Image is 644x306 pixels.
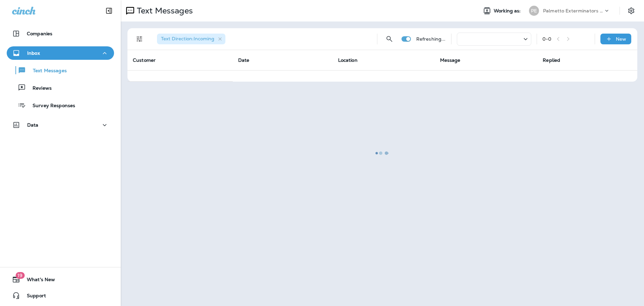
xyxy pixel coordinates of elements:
[616,36,626,42] p: New
[7,81,114,95] button: Reviews
[20,293,46,301] span: Support
[26,68,67,74] p: Text Messages
[100,4,118,17] button: Collapse Sidebar
[7,289,114,302] button: Support
[7,273,114,286] button: 19What's New
[7,118,114,132] button: Data
[15,272,24,279] span: 19
[7,27,114,40] button: Companies
[7,46,114,60] button: Inbox
[26,85,52,92] p: Reviews
[27,31,52,36] p: Companies
[27,50,40,56] p: Inbox
[7,63,114,77] button: Text Messages
[26,103,75,109] p: Survey Responses
[20,277,55,285] span: What's New
[27,122,39,128] p: Data
[7,98,114,112] button: Survey Responses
